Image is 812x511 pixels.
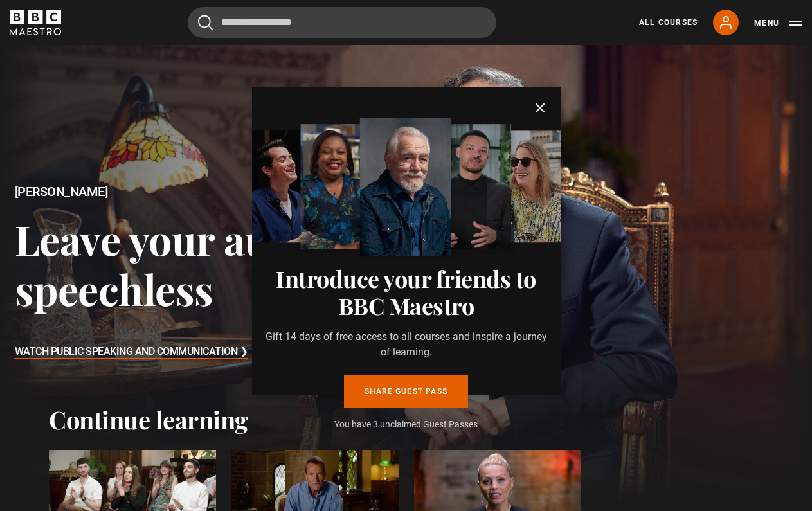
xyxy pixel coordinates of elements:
[262,265,550,319] h3: Introduce your friends to BBC Maestro
[262,418,550,431] p: You have 3 unclaimed Guest Passes
[198,15,213,31] button: Submit the search query
[10,10,61,35] svg: BBC Maestro
[344,375,468,408] a: Share guest pass
[15,184,406,199] h2: [PERSON_NAME]
[262,329,550,360] p: Gift 14 days of free access to all courses and inspire a journey of learning.
[188,7,496,38] input: Search
[15,343,248,362] h3: Watch Public Speaking and Communication ❯
[639,17,698,28] a: All Courses
[49,405,763,435] h2: Continue learning
[15,214,406,314] h3: Leave your audience speechless
[754,17,802,30] button: Toggle navigation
